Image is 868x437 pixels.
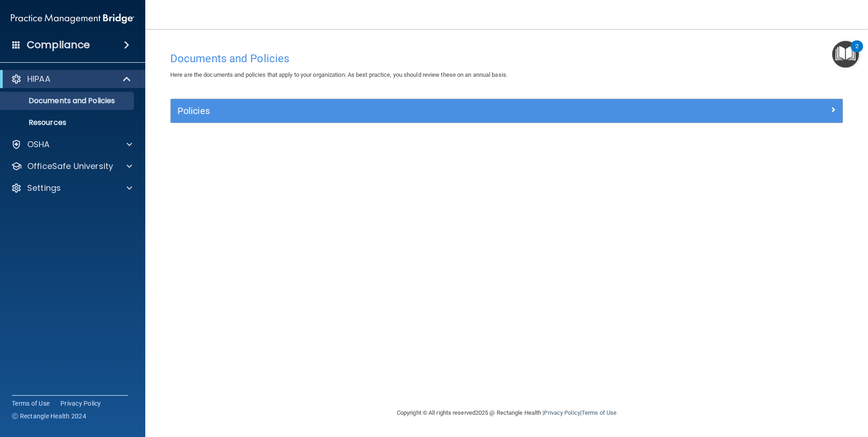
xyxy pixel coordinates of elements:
[855,46,858,58] div: 2
[178,104,836,118] a: Policies
[12,412,86,421] span: Ⓒ Rectangle Health 2024
[11,74,132,84] a: HIPAA
[544,409,580,416] a: Privacy Policy
[11,10,134,28] img: PMB logo
[832,41,859,68] button: Open Resource Center, 2 new notifications
[27,161,113,172] p: OfficeSafe University
[170,71,508,78] span: Here are the documents and policies that apply to your organization. As best practice, you should...
[6,96,130,105] p: Documents and Policies
[178,106,668,116] h5: Policies
[60,399,101,408] a: Privacy Policy
[12,399,49,408] a: Terms of Use
[27,74,50,84] p: HIPAA
[582,409,616,416] a: Terms of Use
[170,53,843,65] h4: Documents and Policies
[11,183,132,194] a: Settings
[27,183,61,194] p: Settings
[27,39,90,51] h4: Compliance
[11,161,132,172] a: OfficeSafe University
[11,139,132,150] a: OSHA
[6,118,130,127] p: Resources
[27,139,50,150] p: OSHA
[711,372,857,409] iframe: Drift Widget Chat Controller
[341,398,672,427] div: Copyright © All rights reserved 2025 @ Rectangle Health | |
